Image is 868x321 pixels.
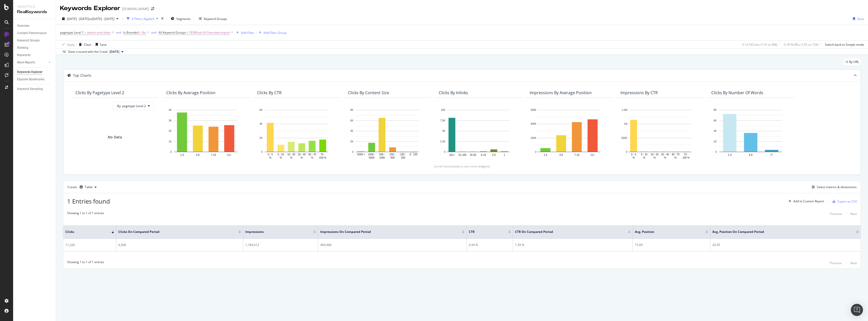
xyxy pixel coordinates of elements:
text: 40 - 70 [672,153,680,156]
text: % [674,156,677,159]
div: 0.94 % [469,243,511,247]
div: A chart. [166,107,245,160]
text: 5 - 10 [278,153,284,156]
text: % [664,156,666,159]
text: 0 [626,151,627,153]
text: 10K [441,109,445,111]
div: Keyword Groups [204,17,227,21]
text: 1-3 [728,154,732,156]
div: A chart. [348,107,427,160]
div: A chart. [439,107,518,160]
text: 20 - 40 [298,153,306,156]
text: 0 [444,151,445,153]
text: 100 - [400,153,406,156]
button: Next [850,211,857,217]
button: Save [94,40,107,48]
span: By: pagetype Level 2 [117,104,146,108]
text: 1.5M [622,109,627,111]
text: 16-50 [470,154,476,156]
a: Keywords [17,53,52,58]
div: Previous [830,212,842,216]
div: Save [857,17,864,21]
text: 4-6 [559,154,563,156]
text: 5 - 10 [641,153,647,156]
text: 70 - [684,153,688,156]
text: 0 - 5 [631,153,636,156]
span: admin-and-other [87,29,111,36]
div: 20.45 [712,243,859,247]
div: 3 Filters Applied [132,17,154,21]
button: and [151,30,156,35]
button: 3 Filters Applied [125,15,160,23]
a: Keyword Sampling [17,86,52,92]
div: Explorer Bookmarks [17,77,44,82]
span: Clicks [65,230,104,234]
span: All Keyword Groups [158,30,186,35]
text: % [654,156,656,159]
span: Avg. Position On Compared Period [712,230,849,234]
text: 2K [169,130,172,132]
div: Select metrics & dimensions [817,185,857,189]
text: 0 [261,151,263,153]
button: Segments [169,15,193,23]
div: Export as CSV [837,199,857,204]
a: More Reports [17,60,47,65]
text: 4K [714,130,717,132]
span: vs [DATE] - [DATE] [89,17,114,21]
text: 4K [259,123,263,126]
div: Keywords Explorer [17,69,42,75]
text: 70 - [320,153,325,156]
text: 11+ [590,154,595,156]
text: 4-6 [196,154,200,156]
text: 4-6 [749,154,753,156]
svg: A chart. [530,107,608,160]
text: % [290,156,292,159]
text: 250 [401,156,405,159]
div: Clicks By Content Size [348,90,389,95]
button: Export as CSV [830,197,857,205]
text: 10 - 20 [651,153,659,156]
text: 1-3 [544,154,547,156]
div: Add Filter [241,31,254,35]
div: Next [850,212,857,216]
span: [DATE] - [DATE] [67,17,89,21]
div: Add to Custom Report [793,200,824,203]
button: Add Filter Group [257,30,286,36]
text: 0 - 100 [410,153,418,156]
text: 5000 + [357,153,365,156]
span: Impressions [245,230,306,234]
span: 1 Entries found [67,197,110,205]
div: Apply [67,42,75,47]
button: and [116,30,121,35]
div: Impressions By Average Position [530,90,592,95]
text: 4K [350,130,354,132]
span: SEMRush AI Overview Import [189,29,230,36]
text: 7-10 [211,154,216,156]
span: pagetype Level 1 [60,30,84,35]
text: 100 % [319,156,326,159]
div: Switch back to Simple mode [825,42,864,47]
div: Top Charts [73,73,91,78]
button: Add to Custom Report [786,197,824,205]
text: 2.5K [440,140,445,143]
a: Explorer Bookmarks [17,77,52,82]
button: Next [850,260,857,266]
div: Clicks By Inlinks [439,90,468,95]
text: 3K [169,119,172,122]
div: Overview [17,23,29,29]
text: 1M [624,123,627,126]
button: Add Filter [234,30,254,36]
button: Save [851,15,864,23]
button: [DATE] [107,49,125,55]
span: = [85,30,86,35]
text: 1000 - [368,153,375,156]
text: 8K [350,109,354,111]
text: 6-15 [481,154,486,156]
text: % [269,156,272,159]
svg: A chart. [257,107,336,160]
button: Previous [830,260,842,266]
text: 5000 [369,156,375,159]
a: Overview [17,23,52,29]
button: By: pagetype Level 2 [113,102,154,110]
